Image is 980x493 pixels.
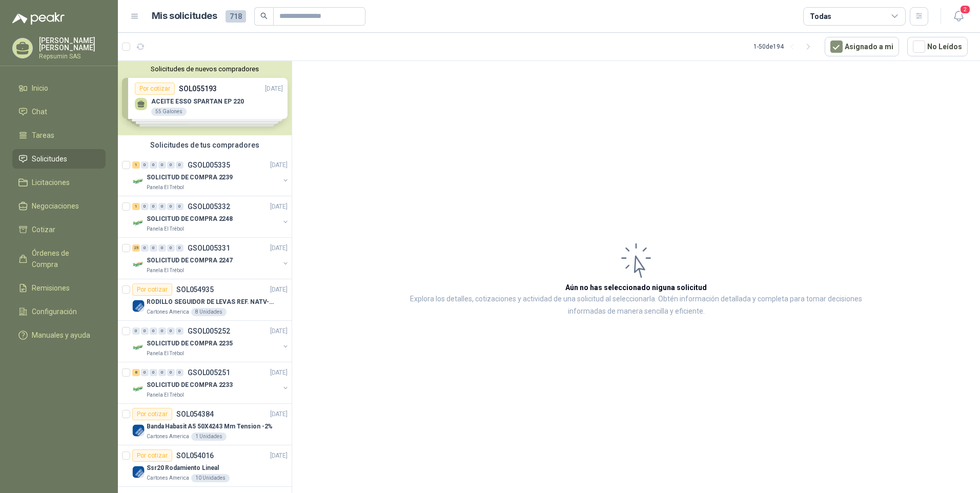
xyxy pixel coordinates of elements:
a: Por cotizarSOL054384[DATE] Company LogoBanda Habasit A5 50X4243 Mm Tension -2%Cartones America1 U... [118,404,292,445]
a: 1 0 0 0 0 0 GSOL005335[DATE] Company LogoSOLICITUD DE COMPRA 2239Panela El Trébol [132,159,290,192]
p: SOL054384 [176,410,214,418]
div: Por cotizar [132,408,172,420]
span: Configuración [32,306,77,317]
a: Inicio [12,78,106,98]
div: Por cotizar [132,449,172,462]
p: SOL054016 [176,452,214,459]
p: GSOL005252 [188,327,230,335]
div: 8 Unidades [191,308,227,316]
a: Por cotizarSOL054935[DATE] Company LogoRODILLO SEGUIDOR DE LEVAS REF. NATV-17-PPA [PERSON_NAME]Ca... [118,279,292,321]
p: RODILLO SEGUIDOR DE LEVAS REF. NATV-17-PPA [PERSON_NAME] [147,297,274,307]
img: Company Logo [132,466,145,478]
p: SOLICITUD DE COMPRA 2233 [147,380,233,390]
p: Cartones America [147,433,189,441]
div: 0 [141,161,149,169]
p: [DATE] [270,326,288,336]
p: Banda Habasit A5 50X4243 Mm Tension -2% [147,422,273,432]
div: 0 [176,244,183,252]
img: Company Logo [132,341,145,354]
div: 0 [150,161,157,169]
div: 0 [167,203,175,210]
p: [DATE] [270,243,288,253]
p: Ssr20 Rodamiento Lineal [147,463,219,473]
span: search [260,12,268,19]
div: Todas [810,11,831,22]
img: Company Logo [132,258,145,271]
p: GSOL005332 [188,203,230,210]
a: Remisiones [12,278,106,298]
div: 0 [167,369,175,376]
div: 0 [141,369,149,376]
p: SOLICITUD DE COMPRA 2239 [147,173,233,182]
p: Cartones America [147,308,189,316]
p: Explora los detalles, cotizaciones y actividad de una solicitud al seleccionarla. Obtén informaci... [395,293,877,318]
div: Por cotizar [132,283,172,296]
p: Panela El Trébol [147,225,184,233]
span: Cotizar [32,224,55,235]
a: Negociaciones [12,196,106,216]
div: 0 [176,369,183,376]
button: 2 [949,7,968,26]
img: Company Logo [132,424,145,437]
span: Solicitudes [32,153,67,165]
p: Panela El Trébol [147,391,184,399]
span: Manuales y ayuda [32,330,90,341]
img: Company Logo [132,383,145,395]
span: Chat [32,106,47,117]
p: [DATE] [270,285,288,295]
a: Tareas [12,126,106,145]
span: Licitaciones [32,177,70,188]
div: 1 Unidades [191,433,227,441]
a: Chat [12,102,106,121]
p: GSOL005335 [188,161,230,169]
span: 2 [959,5,971,14]
div: 0 [158,369,166,376]
p: [DATE] [270,409,288,419]
div: 0 [150,327,157,335]
img: Company Logo [132,300,145,312]
div: 10 Unidades [191,474,230,482]
p: GSOL005251 [188,369,230,376]
div: 0 [167,244,175,252]
div: 0 [150,203,157,210]
div: 0 [158,203,166,210]
div: 0 [141,244,149,252]
p: Panela El Trébol [147,350,184,358]
div: 0 [167,327,175,335]
h1: Mis solicitudes [152,9,217,24]
a: Solicitudes [12,149,106,169]
div: 0 [176,203,183,210]
p: SOLICITUD DE COMPRA 2248 [147,214,233,224]
div: 0 [158,161,166,169]
a: Licitaciones [12,173,106,192]
div: 0 [158,244,166,252]
p: [PERSON_NAME] [PERSON_NAME] [39,37,106,51]
div: 0 [150,369,157,376]
a: Configuración [12,302,106,321]
p: GSOL005331 [188,244,230,252]
a: 25 0 0 0 0 0 GSOL005331[DATE] Company LogoSOLICITUD DE COMPRA 2247Panela El Trébol [132,242,290,275]
button: Asignado a mi [825,37,899,56]
span: Remisiones [32,282,70,294]
div: 8 [132,369,140,376]
span: Tareas [32,130,54,141]
p: [DATE] [270,368,288,378]
a: 0 0 0 0 0 0 GSOL005252[DATE] Company LogoSOLICITUD DE COMPRA 2235Panela El Trébol [132,325,290,358]
div: Solicitudes de nuevos compradoresPor cotizarSOL055193[DATE] ACEITE ESSO SPARTAN EP 22055 GalonesP... [118,61,292,135]
div: 0 [158,327,166,335]
p: Repsumin SAS [39,53,106,59]
span: Negociaciones [32,200,79,212]
p: Cartones America [147,474,189,482]
a: 8 0 0 0 0 0 GSOL005251[DATE] Company LogoSOLICITUD DE COMPRA 2233Panela El Trébol [132,366,290,399]
div: 0 [150,244,157,252]
img: Logo peakr [12,12,65,25]
p: SOLICITUD DE COMPRA 2235 [147,339,233,348]
div: 1 [132,161,140,169]
a: Por cotizarSOL054016[DATE] Company LogoSsr20 Rodamiento LinealCartones America10 Unidades [118,445,292,487]
p: SOL054935 [176,286,214,293]
p: [DATE] [270,202,288,212]
div: 0 [141,327,149,335]
p: [DATE] [270,451,288,461]
div: 1 - 50 de 194 [753,38,816,55]
img: Company Logo [132,175,145,188]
